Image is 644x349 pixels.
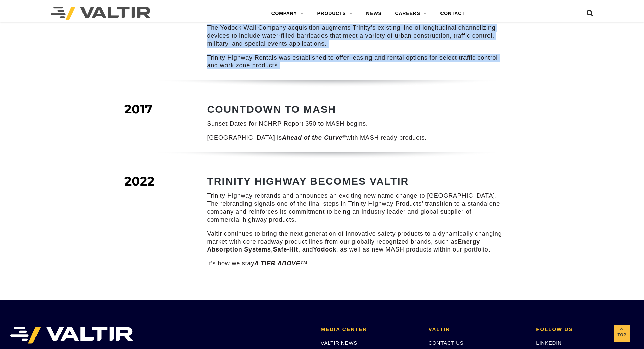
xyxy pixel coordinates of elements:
[124,102,153,116] span: 2017
[254,260,307,267] em: A TIER ABOVE
[359,7,388,20] a: NEWS
[273,246,298,253] strong: Safe-Hit
[342,134,346,139] sup: ®
[207,54,506,70] p: Trinity Highway Rentals was established to offer leasing and rental options for select traffic co...
[207,104,336,115] strong: COUNTDOWN TO MASH
[282,134,342,141] em: Ahead of the Curve
[207,192,506,224] p: Trinity Highway rebrands and announces an exciting new name change to [GEOGRAPHIC_DATA]. The rebr...
[614,325,630,342] a: Top
[433,7,472,20] a: CONTACT
[207,230,506,254] p: Valtir continues to bring the next generation of innovative safety products to a dynamically chan...
[51,7,150,20] img: Valtir
[536,340,562,346] a: LINKEDIN
[313,246,336,253] strong: Yodock
[321,327,419,332] h2: MEDIA CENTER
[300,260,307,265] sup: TM
[614,331,630,339] span: Top
[207,120,506,128] p: Sunset Dates for NCHRP Report 350 to MASH begins.
[124,174,155,189] span: 2022
[388,7,434,20] a: CAREERS
[429,327,526,332] h2: VALTIR
[10,327,133,344] img: VALTIR
[265,7,311,20] a: COMPANY
[536,327,634,332] h2: FOLLOW US
[321,340,357,346] a: VALTIR NEWS
[429,340,464,346] a: CONTACT US
[207,176,409,187] strong: TRINITY HIGHWAY BECOMES VALTIR
[207,24,506,48] p: The Yodock Wall Company acquisition augments Trinity’s existing line of longitudinal channelizing...
[207,260,506,267] p: It’s how we stay .
[207,134,506,142] p: [GEOGRAPHIC_DATA] is with MASH ready products.
[311,7,360,20] a: PRODUCTS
